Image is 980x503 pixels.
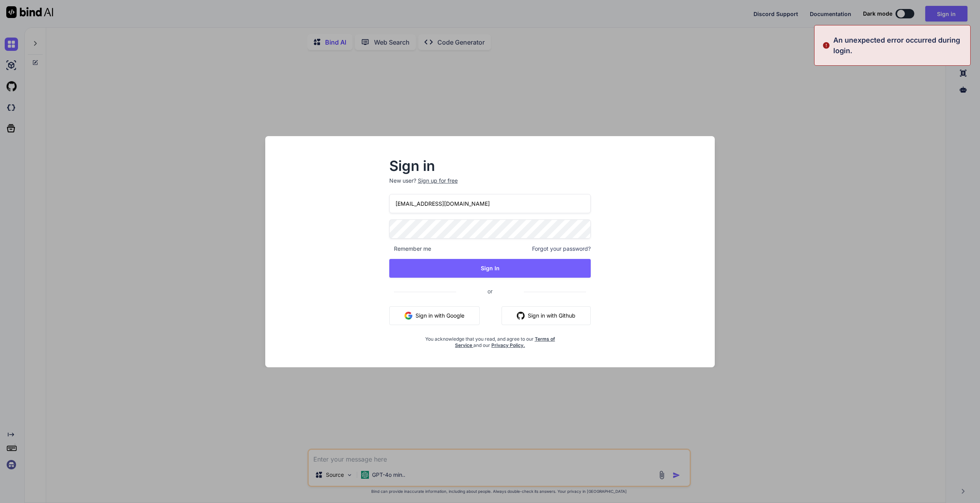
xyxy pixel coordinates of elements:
p: New user? [389,177,591,194]
button: Sign In [389,259,591,278]
img: github [517,312,525,320]
h2: Sign in [389,160,591,172]
span: or [456,282,524,301]
a: Terms of Service [455,336,555,348]
span: Forgot your password? [532,245,591,253]
span: Remember me [389,245,431,253]
img: alert [822,35,830,56]
div: Sign up for free [418,177,458,185]
input: Login or Email [389,194,591,213]
button: Sign in with Google [389,306,480,325]
button: Sign in with Github [502,306,591,325]
a: Privacy Policy. [491,342,525,348]
img: google [405,312,412,320]
div: You acknowledge that you read, and agree to our and our [423,331,557,349]
p: An unexpected error occurred during login. [833,35,966,56]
